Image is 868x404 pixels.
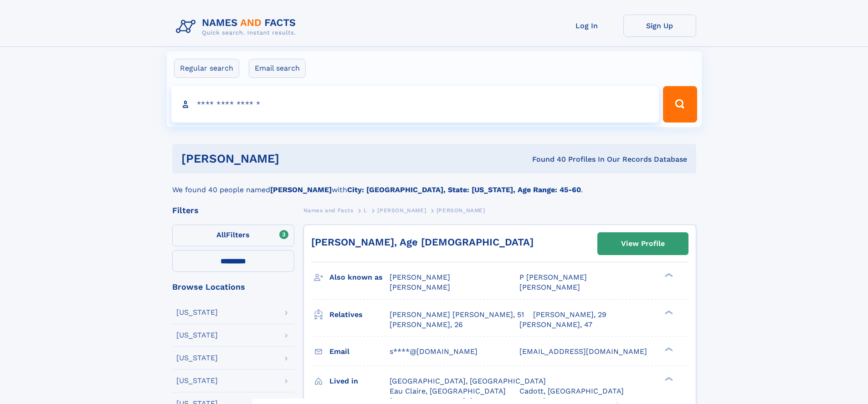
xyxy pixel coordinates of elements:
[181,153,406,164] h1: [PERSON_NAME]
[172,174,696,195] div: We found 40 people named with .
[364,207,367,214] span: L
[311,236,534,248] a: [PERSON_NAME], Age [DEMOGRAPHIC_DATA]
[174,59,239,78] label: Regular search
[390,273,450,281] span: [PERSON_NAME]
[329,344,390,359] h3: Email
[171,86,659,123] input: search input
[377,205,426,216] a: [PERSON_NAME]
[172,283,294,291] div: Browse Locations
[329,270,390,285] h3: Also known as
[519,347,647,356] span: [EMAIL_ADDRESS][DOMAIN_NAME]
[176,332,218,339] div: [US_STATE]
[270,185,332,194] b: [PERSON_NAME]
[437,207,485,214] span: [PERSON_NAME]
[519,387,624,395] span: Cadott, [GEOGRAPHIC_DATA]
[663,376,673,382] div: ❯
[347,185,581,194] b: City: [GEOGRAPHIC_DATA], State: [US_STATE], Age Range: 45-60
[172,15,303,39] img: Logo Names and Facts
[216,230,226,239] span: All
[249,59,306,78] label: Email search
[377,207,426,214] span: [PERSON_NAME]
[390,377,546,385] span: [GEOGRAPHIC_DATA], [GEOGRAPHIC_DATA]
[329,307,390,322] h3: Relatives
[390,320,463,330] a: [PERSON_NAME], 26
[663,272,673,278] div: ❯
[172,206,294,215] div: Filters
[663,346,673,352] div: ❯
[329,373,390,389] h3: Lived in
[390,310,524,320] a: [PERSON_NAME] [PERSON_NAME], 51
[519,320,592,330] a: [PERSON_NAME], 47
[663,86,697,123] button: Search Button
[390,283,450,291] span: [PERSON_NAME]
[598,233,688,255] a: View Profile
[663,309,673,315] div: ❯
[390,387,506,395] span: Eau Claire, [GEOGRAPHIC_DATA]
[550,15,623,37] a: Log In
[176,309,218,316] div: [US_STATE]
[176,377,218,384] div: [US_STATE]
[621,233,665,254] div: View Profile
[172,225,294,246] label: Filters
[623,15,696,37] a: Sign Up
[533,310,606,320] a: [PERSON_NAME], 29
[406,154,687,164] div: Found 40 Profiles In Our Records Database
[519,283,580,291] span: [PERSON_NAME]
[519,273,587,281] span: P [PERSON_NAME]
[176,354,218,362] div: [US_STATE]
[303,205,354,216] a: Names and Facts
[364,205,367,216] a: L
